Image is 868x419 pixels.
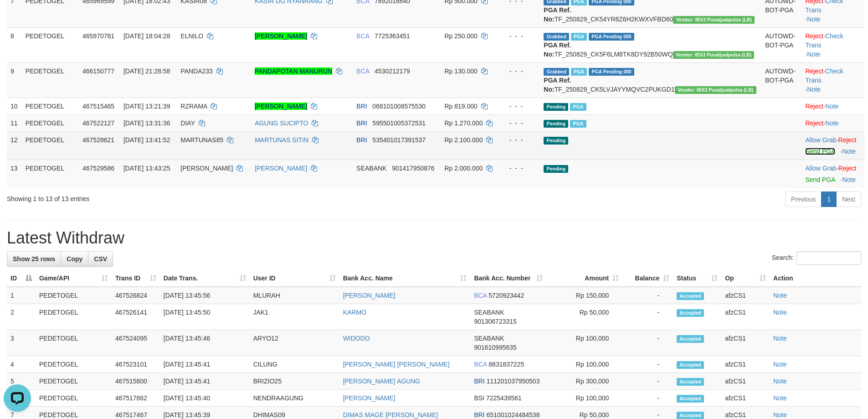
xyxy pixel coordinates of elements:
[673,270,721,287] th: Status: activate to sort column ascending
[160,373,250,390] td: [DATE] 13:45:41
[474,318,516,325] span: Copy 901306723315 to clipboard
[488,292,524,299] span: Copy 5720923442 to clipboard
[356,67,369,75] span: BCA
[589,33,634,41] span: PGA Pending
[622,356,673,373] td: -
[474,361,487,368] span: BCA
[7,62,22,98] td: 9
[112,304,160,330] td: 467526141
[842,176,856,183] a: Note
[622,270,673,287] th: Balance: activate to sort column ascending
[123,32,170,40] span: [DATE] 18:04:28
[807,86,821,93] a: Note
[7,114,22,131] td: 11
[22,160,79,188] td: PEDETOGEL
[112,390,160,407] td: 467517862
[544,120,568,128] span: Pending
[36,390,112,407] td: PEDETOGEL
[721,330,770,356] td: afzCS1
[544,137,568,145] span: Pending
[88,251,113,267] a: CSV
[160,270,250,287] th: Date Trans.: activate to sort column ascending
[250,304,339,330] td: JAK1
[180,165,233,172] span: [PERSON_NAME]
[721,304,770,330] td: afzCS1
[474,309,504,316] span: SEABANK
[677,361,704,369] span: Accepted
[805,136,838,144] span: ·
[36,304,112,330] td: PEDETOGEL
[36,330,112,356] td: PEDETOGEL
[444,136,483,144] span: Rp 2.100.000
[444,103,477,110] span: Rp 819.000
[805,32,843,49] a: Check Trans
[544,68,569,76] span: Grabbed
[13,255,55,263] span: Show 25 rows
[343,335,370,342] a: WIDODO
[801,131,864,160] td: ·
[474,411,484,419] span: BRI
[112,373,160,390] td: 467515800
[94,255,107,263] span: CSV
[761,62,801,98] td: AUTOWD-BOT-PGA
[474,344,516,351] span: Copy 901610995635 to clipboard
[570,120,586,128] span: Marked by afzCS1
[22,27,79,62] td: PEDETOGEL
[255,103,307,110] a: [PERSON_NAME]
[546,373,622,390] td: Rp 300,000
[546,270,622,287] th: Amount: activate to sort column ascending
[112,330,160,356] td: 467524095
[36,287,112,304] td: PEDETOGEL
[677,395,704,403] span: Accepted
[22,62,79,98] td: PEDETOGEL
[36,356,112,373] td: PEDETOGEL
[444,32,477,40] span: Rp 250.000
[570,103,586,111] span: Marked by afzCS1
[805,165,836,172] a: Allow Grab
[838,136,857,144] a: Reject
[67,255,82,263] span: Copy
[677,335,704,343] span: Accepted
[255,67,332,75] a: PANDAPOTAN MANURUN
[61,251,88,267] a: Copy
[250,356,339,373] td: CILUNG
[339,270,471,287] th: Bank Acc. Name: activate to sort column ascending
[488,361,524,368] span: Copy 8831837225 to clipboard
[82,103,114,110] span: 467515465
[343,292,395,299] a: [PERSON_NAME]
[571,33,587,41] span: Marked by afzCS1
[474,292,487,299] span: BCA
[546,390,622,407] td: Rp 100,000
[838,165,857,172] a: Reject
[160,287,250,304] td: [DATE] 13:45:56
[785,191,822,207] a: Previous
[501,102,537,111] div: - - -
[773,335,787,342] a: Note
[7,270,36,287] th: ID: activate to sort column descending
[160,304,250,330] td: [DATE] 13:45:50
[444,67,477,75] span: Rp 130.000
[821,191,837,207] a: 1
[721,373,770,390] td: afzCS1
[673,51,755,59] span: Vendor URL: https://dashboard.q2checkout.com/secure
[836,191,861,207] a: Next
[761,27,801,62] td: AUTOWD-BOT-PGA
[486,394,522,402] span: Copy 7225439561 to clipboard
[805,67,843,84] a: Check Trans
[721,356,770,373] td: afzCS1
[772,251,861,265] label: Search:
[805,119,823,127] a: Reject
[82,165,114,172] span: 467529586
[773,411,787,419] a: Note
[805,148,835,155] a: Send PGA
[805,103,823,110] a: Reject
[82,32,114,40] span: 465970781
[677,292,704,300] span: Accepted
[501,135,537,145] div: - - -
[544,103,568,111] span: Pending
[7,160,22,188] td: 13
[474,394,484,402] span: BSI
[540,62,761,98] td: TF_250829_CK5LVJAYYMQVC2PUKGD1
[7,131,22,160] td: 12
[825,119,839,127] a: Note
